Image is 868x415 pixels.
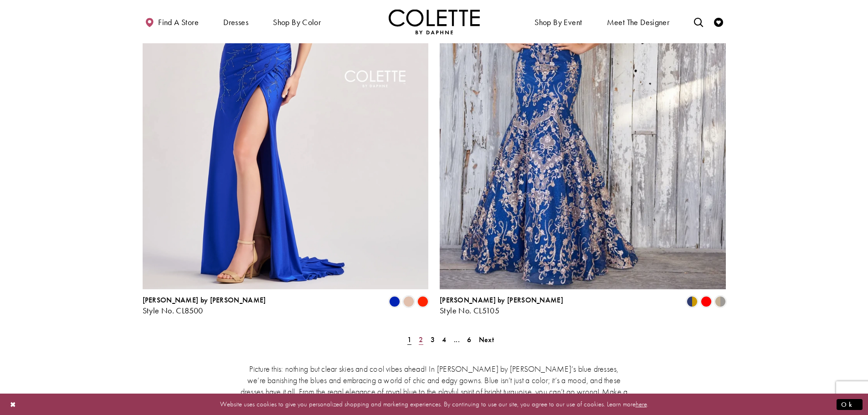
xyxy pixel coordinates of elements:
[454,335,460,344] span: ...
[273,18,321,27] span: Shop by color
[636,400,647,409] a: here
[464,333,474,346] a: Page 6
[143,295,266,305] span: [PERSON_NAME] by [PERSON_NAME]
[271,9,323,34] span: Shop by color
[431,335,435,344] span: 3
[532,9,584,34] span: Shop By Event
[534,18,582,27] span: Shop By Event
[416,333,426,346] a: Page 2
[389,296,400,307] i: Royal Blue
[221,9,251,34] span: Dresses
[439,333,449,346] a: Page 4
[389,9,480,34] img: Colette by Daphne
[605,9,672,34] a: Meet the designer
[607,18,670,27] span: Meet the designer
[403,296,414,307] i: Champagne
[715,296,726,307] i: Gold/Pewter
[701,296,712,307] i: Red
[143,9,201,34] a: Find a store
[440,296,563,315] div: Colette by Daphne Style No. CL5105
[389,9,480,34] a: Visit Home Page
[451,333,462,346] a: ...
[687,296,698,307] i: Navy Blue/Gold
[66,398,802,410] p: Website uses cookies to give you personalized shopping and marketing experiences. By continuing t...
[467,335,471,344] span: 6
[712,9,725,34] a: Check Wishlist
[143,305,203,316] span: Style No. CL8500
[440,295,563,305] span: [PERSON_NAME] by [PERSON_NAME]
[417,296,428,307] i: Scarlet
[440,305,499,316] span: Style No. CL5105
[407,335,411,344] span: 1
[479,335,494,344] span: Next
[158,18,199,27] span: Find a store
[405,333,414,346] span: Current Page
[241,363,628,409] p: Picture this: nothing but clear skies and cool vibes ahead! In [PERSON_NAME] by [PERSON_NAME]’s b...
[692,9,705,34] a: Toggle search
[428,333,437,346] a: Page 3
[837,399,863,410] button: Submit Dialog
[442,335,446,344] span: 4
[223,18,248,27] span: Dresses
[476,333,497,346] a: Next Page
[419,335,423,344] span: 2
[5,396,21,412] button: Close Dialog
[143,296,266,315] div: Colette by Daphne Style No. CL8500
